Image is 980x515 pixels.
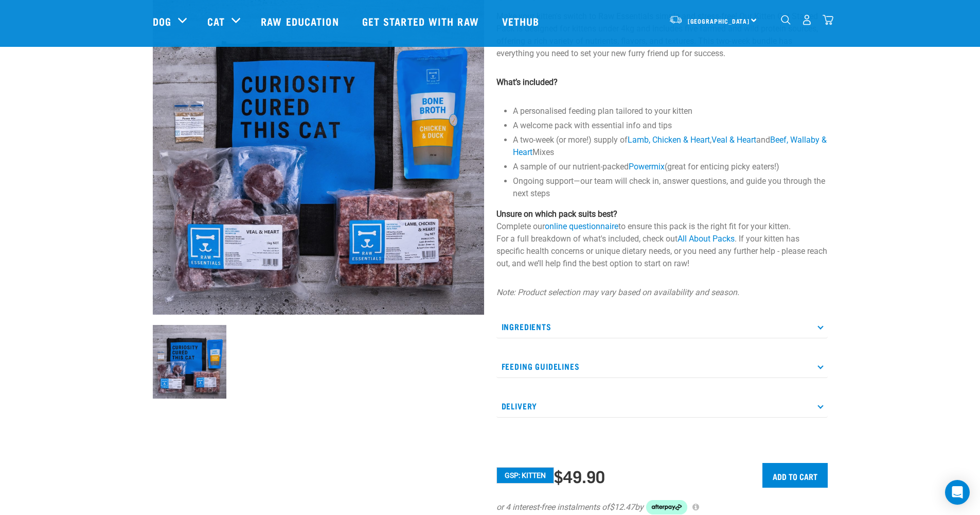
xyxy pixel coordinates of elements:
img: user.png [801,14,812,25]
a: Lamb, Chicken & Heart [628,135,710,145]
img: NSP Kitten Update [153,325,226,399]
a: All About Packs [678,234,735,244]
input: Add to cart [762,463,828,488]
button: GSP: Kitten [496,467,554,484]
li: A sample of our nutrient-packed (great for enticing picky eaters!) [513,161,828,173]
a: Cat [207,13,225,29]
li: Ongoing support—our team will check in, answer questions, and guide you through the next steps [513,175,828,200]
li: A two-week (or more!) supply of , and Mixes [513,134,828,159]
span: [GEOGRAPHIC_DATA] [688,19,750,23]
li: A welcome pack with essential info and tips [513,119,828,132]
a: Powermix [629,162,665,171]
img: Afterpay [646,500,687,514]
img: van-moving.png [669,15,683,24]
img: home-icon-1@2x.png [781,15,791,25]
strong: Unsure on which pack suits best? [496,209,617,219]
a: Raw Education [251,1,351,42]
a: online questionnaire [545,221,618,231]
div: or 4 interest-free instalments of by [496,500,828,514]
em: Note: Product selection may vary based on availability and season. [496,287,739,297]
p: Feeding Guidelines [496,355,828,378]
a: Get started with Raw [352,1,492,42]
a: Dog [153,13,171,29]
p: Delivery [496,394,828,418]
img: home-icon@2x.png [823,14,833,25]
p: Ingredients [496,315,828,338]
span: $12.47 [610,501,635,513]
a: Veal & Heart [711,135,756,145]
div: $49.90 [554,467,605,485]
div: Open Intercom Messenger [945,480,970,505]
li: A personalised feeding plan tailored to your kitten [513,105,828,117]
p: Complete our to ensure this pack is the right fit for your kitten. For a full breakdown of what's... [496,208,828,270]
strong: What’s included? [496,77,558,87]
a: Vethub [492,1,553,42]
